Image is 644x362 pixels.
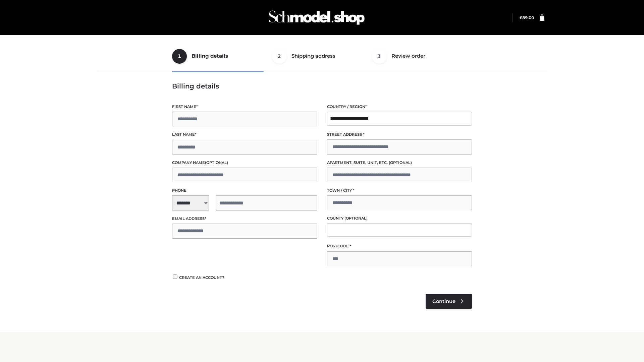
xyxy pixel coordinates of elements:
[172,216,317,222] label: Email address
[172,131,317,138] label: Last name
[179,275,224,280] span: Create an account?
[520,15,534,20] a: £89.00
[266,4,367,31] img: Schmodel Admin 964
[327,187,472,194] label: Town / City
[172,104,317,110] label: First name
[172,187,317,194] label: Phone
[520,15,534,20] bdi: 89.00
[327,215,472,222] label: County
[327,131,472,138] label: Street address
[172,160,317,166] label: Company name
[432,298,455,304] span: Continue
[327,160,472,166] label: Apartment, suite, unit, etc.
[327,104,472,110] label: Country / Region
[205,160,228,165] span: (optional)
[520,15,522,20] span: £
[172,275,178,279] input: Create an account?
[327,243,472,249] label: Postcode
[172,82,472,90] h3: Billing details
[344,216,368,221] span: (optional)
[426,294,472,309] a: Continue
[389,160,412,165] span: (optional)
